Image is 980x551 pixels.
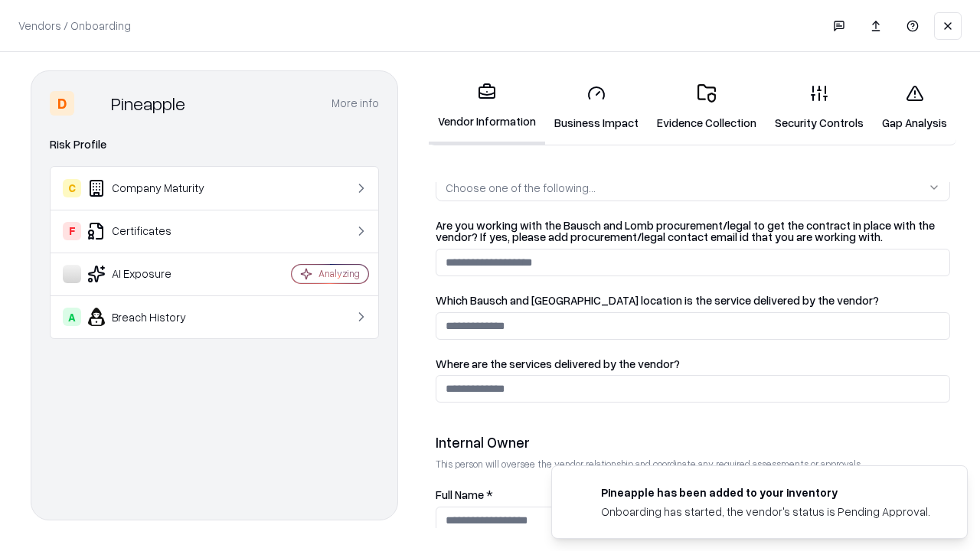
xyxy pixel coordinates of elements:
[436,220,950,243] label: Are you working with the Bausch and Lomb procurement/legal to get the contract in place with the ...
[63,265,246,283] div: AI Exposure
[111,91,185,116] div: Pineapple
[436,174,950,201] button: Choose one of the following...
[436,458,950,471] p: This person will oversee the vendor relationship and coordinate any required assessments or appro...
[63,222,81,240] div: F
[570,484,589,503] img: pineappleenergy.com
[63,179,81,197] div: C
[436,433,950,452] div: Internal Owner
[80,91,105,116] img: Pineapple
[63,308,81,326] div: A
[601,504,930,520] div: Onboarding has started, the vendor's status is Pending Approval.
[63,308,246,326] div: Breach History
[18,18,131,34] p: Vendors / Onboarding
[545,72,648,143] a: Business Impact
[648,72,766,143] a: Evidence Collection
[601,484,930,500] div: Pineapple has been added to your inventory
[436,489,950,500] label: Full Name *
[332,90,379,117] button: More info
[446,180,596,196] div: Choose one of the following...
[63,222,246,240] div: Certificates
[318,267,360,280] div: Analyzing
[50,135,379,154] div: Risk Profile
[436,295,950,306] label: Which Bausch and [GEOGRAPHIC_DATA] location is the service delivered by the vendor?
[873,72,956,143] a: Gap Analysis
[50,91,74,116] div: D
[766,72,873,143] a: Security Controls
[436,358,950,370] label: Where are the services delivered by the vendor?
[429,70,545,145] a: Vendor Information
[63,179,246,197] div: Company Maturity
